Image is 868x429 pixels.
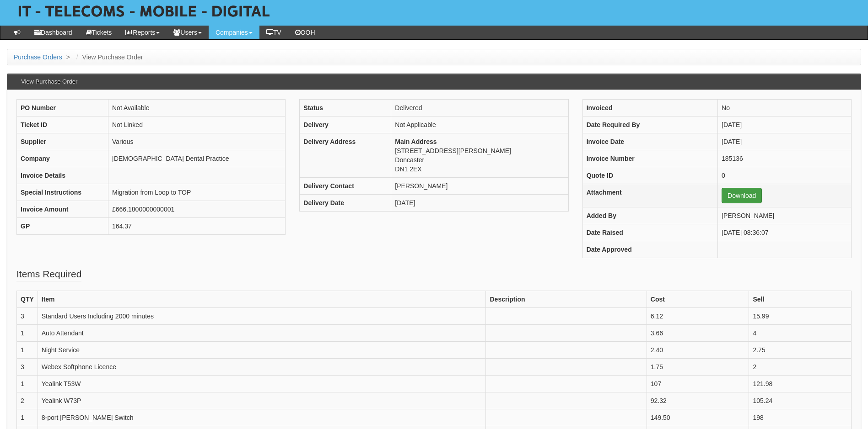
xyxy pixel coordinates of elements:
[749,392,852,409] td: 105.24
[17,133,108,150] th: Supplier
[38,325,486,342] td: Auto Attendant
[647,291,749,308] th: Cost
[391,117,568,133] td: Not Applicable
[17,167,108,184] th: Invoice Details
[582,167,717,184] th: Quote ID
[108,133,286,150] td: Various
[391,195,568,212] td: [DATE]
[119,26,167,39] a: Reports
[17,342,38,359] td: 1
[647,376,749,392] td: 107
[582,241,717,258] th: Date Approved
[38,359,486,376] td: Webex Softphone Licence
[108,150,286,167] td: [DEMOGRAPHIC_DATA] Dental Practice
[108,218,286,235] td: 164.37
[582,100,717,117] th: Invoiced
[38,291,486,308] th: Item
[582,207,717,224] th: Added By
[108,100,286,117] td: Not Available
[718,150,852,167] td: 185136
[17,376,38,392] td: 1
[14,53,62,61] a: Purchase Orders
[108,201,286,218] td: £666.1800000000001
[300,178,391,195] th: Delivery Contact
[108,117,286,133] td: Not Linked
[17,184,108,201] th: Special Instructions
[38,308,486,325] td: Standard Users Including 2000 minutes
[27,26,79,39] a: Dashboard
[259,26,288,39] a: TV
[647,308,749,325] td: 6.12
[749,409,852,426] td: 198
[582,224,717,241] th: Date Raised
[17,308,38,325] td: 3
[16,74,82,90] h3: View Purchase Order
[108,184,286,201] td: Migration from Loop to TOP
[38,409,486,426] td: 8-port [PERSON_NAME] Switch
[395,138,437,145] b: Main Address
[718,224,852,241] td: [DATE] 08:36:07
[582,184,717,207] th: Attachment
[209,26,259,39] a: Companies
[749,325,852,342] td: 4
[74,53,143,62] li: View Purchase Order
[647,392,749,409] td: 92.32
[167,26,209,39] a: Users
[17,359,38,376] td: 3
[749,342,852,359] td: 2.75
[300,100,391,117] th: Status
[749,359,852,376] td: 2
[391,100,568,117] td: Delivered
[749,308,852,325] td: 15.99
[38,342,486,359] td: Night Service
[17,117,108,133] th: Ticket ID
[17,150,108,167] th: Company
[17,325,38,342] td: 1
[718,167,852,184] td: 0
[16,267,81,281] legend: Items Required
[718,117,852,133] td: [DATE]
[582,117,717,133] th: Date Required By
[647,342,749,359] td: 2.40
[17,100,108,117] th: PO Number
[647,325,749,342] td: 3.66
[718,133,852,150] td: [DATE]
[300,195,391,212] th: Delivery Date
[718,100,852,117] td: No
[749,376,852,392] td: 121.98
[17,218,108,235] th: GP
[17,201,108,218] th: Invoice Amount
[300,117,391,133] th: Delivery
[79,26,119,39] a: Tickets
[17,291,38,308] th: QTY
[38,376,486,392] td: Yealink T53W
[647,359,749,376] td: 1.75
[391,133,568,178] td: [STREET_ADDRESS][PERSON_NAME] Doncaster DN1 2EX
[722,188,762,203] a: Download
[17,392,38,409] td: 2
[718,207,852,224] td: [PERSON_NAME]
[749,291,852,308] th: Sell
[38,392,486,409] td: Yealink W73P
[582,150,717,167] th: Invoice Number
[17,409,38,426] td: 1
[582,133,717,150] th: Invoice Date
[300,133,391,178] th: Delivery Address
[647,409,749,426] td: 149.50
[288,26,322,39] a: OOH
[391,178,568,195] td: [PERSON_NAME]
[64,53,72,61] span: >
[486,291,647,308] th: Description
